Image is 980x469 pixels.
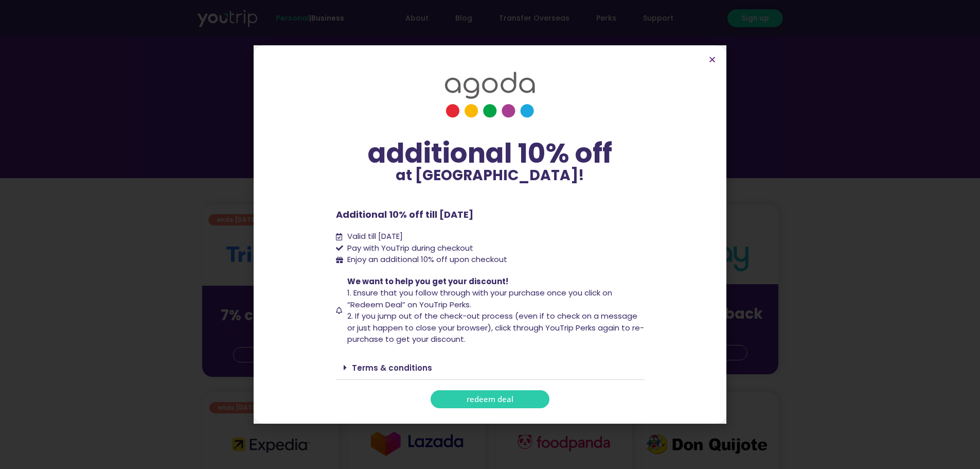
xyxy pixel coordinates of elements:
div: additional 10% off [336,138,645,168]
a: Terms & conditions [352,362,432,373]
span: 2. If you jump out of the check-out process (even if to check on a message or just happen to clos... [347,310,644,344]
span: redeem deal [467,395,513,403]
span: Pay with YouTrip during checkout [345,242,473,254]
div: Terms & conditions [336,356,645,380]
span: Valid till [DATE] [345,231,403,242]
span: Enjoy an additional 10% off upon checkout [347,254,507,265]
p: at [GEOGRAPHIC_DATA]! [336,168,645,183]
span: We want to help you get your discount! [347,276,508,287]
p: Additional 10% off till [DATE] [336,207,645,221]
a: Close [708,56,716,63]
span: 1. Ensure that you follow through with your purchase once you click on “Redeem Deal” on YouTrip P... [347,287,612,310]
a: redeem deal [431,390,549,408]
